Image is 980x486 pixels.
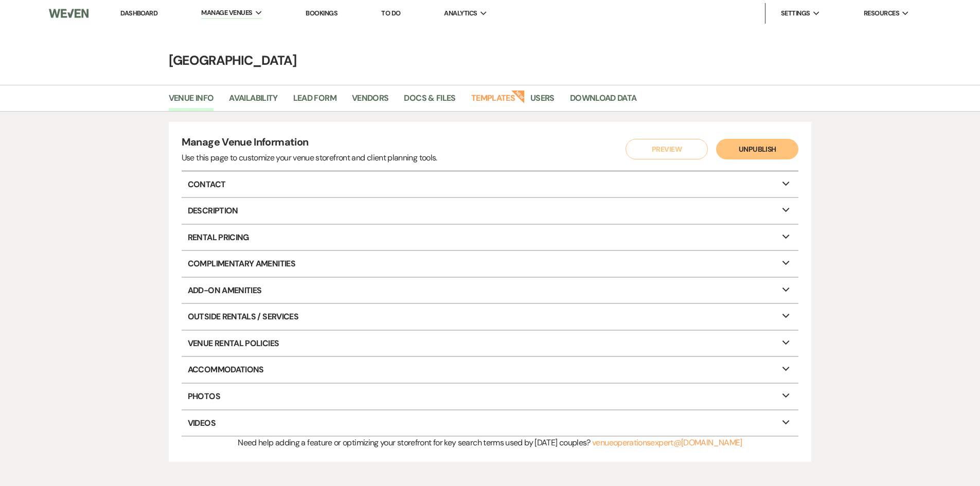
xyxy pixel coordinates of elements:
[530,92,555,111] a: Users
[471,92,515,111] a: Templates
[623,139,705,159] a: Preview
[182,172,799,197] p: Contact
[201,8,252,18] span: Manage Venues
[182,152,437,164] div: Use this page to customize your venue storefront and client planning tools.
[182,304,799,330] p: Outside Rentals / Services
[49,3,88,24] img: Weven Logo
[182,278,799,303] p: Add-On Amenities
[182,251,799,277] p: Complimentary Amenities
[182,225,799,250] p: Rental Pricing
[511,89,525,103] strong: New
[120,9,157,17] a: Dashboard
[182,198,799,224] p: Description
[182,331,799,356] p: Venue Rental Policies
[626,139,708,159] button: Preview
[781,8,810,19] span: Settings
[570,92,637,111] a: Download Data
[238,437,590,448] span: Need help adding a feature or optimizing your storefront for key search terms used by [DATE] coup...
[120,51,861,69] h4: [GEOGRAPHIC_DATA]
[182,410,799,436] p: Videos
[169,92,214,111] a: Venue Info
[229,92,277,111] a: Availability
[404,92,455,111] a: Docs & Files
[864,8,899,19] span: Resources
[182,384,799,409] p: Photos
[352,92,389,111] a: Vendors
[592,437,742,448] a: venueoperationsexpert@[DOMAIN_NAME]
[182,135,437,152] h4: Manage Venue Information
[444,8,477,19] span: Analytics
[293,92,336,111] a: Lead Form
[716,139,798,159] button: Unpublish
[182,357,799,383] p: Accommodations
[381,9,400,17] a: To Do
[306,9,337,17] a: Bookings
